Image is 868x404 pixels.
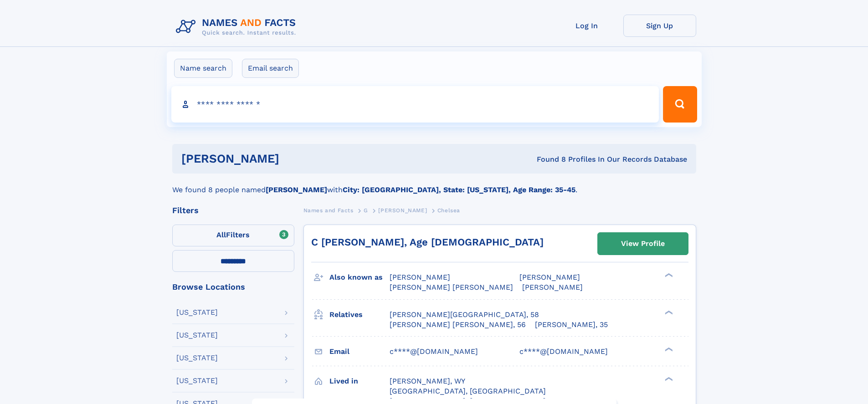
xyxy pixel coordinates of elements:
[364,207,368,214] span: G
[266,185,327,194] b: [PERSON_NAME]
[663,86,697,123] button: Search Button
[663,376,673,382] div: ❯
[172,225,294,246] label: Filters
[172,174,696,195] div: We found 8 people named with .
[364,205,368,216] a: G
[550,15,623,37] a: Log In
[176,309,218,316] div: [US_STATE]
[390,310,539,320] a: [PERSON_NAME][GEOGRAPHIC_DATA], 58
[522,283,583,291] span: [PERSON_NAME]
[176,377,218,384] div: [US_STATE]
[176,354,218,362] div: [US_STATE]
[598,233,688,255] a: View Profile
[535,320,608,330] a: [PERSON_NAME], 35
[378,205,427,216] a: [PERSON_NAME]
[176,332,218,339] div: [US_STATE]
[343,185,575,194] b: City: [GEOGRAPHIC_DATA], State: [US_STATE], Age Range: 35-45
[329,344,390,359] h3: Email
[172,283,294,291] div: Browse Locations
[621,233,665,254] div: View Profile
[329,373,390,389] h3: Lived in
[623,15,696,37] a: Sign Up
[171,86,659,123] input: search input
[390,273,450,281] span: [PERSON_NAME]
[303,205,354,216] a: Names and Facts
[311,236,544,248] a: C [PERSON_NAME], Age [DEMOGRAPHIC_DATA]
[329,307,390,322] h3: Relatives
[390,320,526,330] a: [PERSON_NAME] [PERSON_NAME], 56
[174,59,232,78] label: Name search
[663,346,673,352] div: ❯
[519,273,580,281] span: [PERSON_NAME]
[408,154,687,164] div: Found 8 Profiles In Our Records Database
[437,207,460,214] span: Chelsea
[390,283,513,291] span: [PERSON_NAME] [PERSON_NAME]
[172,206,294,215] div: Filters
[216,230,226,239] span: All
[378,207,427,214] span: [PERSON_NAME]
[390,387,546,395] span: [GEOGRAPHIC_DATA], [GEOGRAPHIC_DATA]
[172,15,303,39] img: Logo Names and Facts
[329,270,390,285] h3: Also known as
[181,153,408,164] h1: [PERSON_NAME]
[663,272,673,278] div: ❯
[390,377,465,385] span: [PERSON_NAME], WY
[242,59,299,78] label: Email search
[663,309,673,315] div: ❯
